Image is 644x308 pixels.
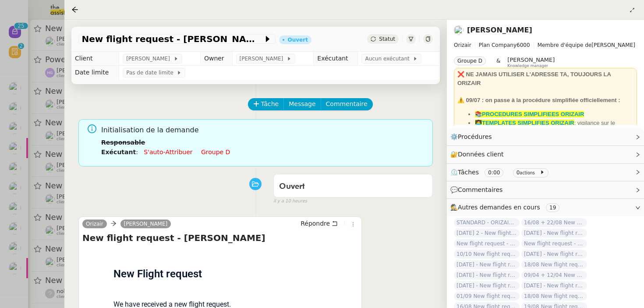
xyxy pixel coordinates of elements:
div: ⏲️Tâches 0:00 0actions [447,164,644,181]
nz-tag: 0:00 [485,168,503,177]
span: 0 [517,170,520,176]
div: 🕵️Autres demandes en cours 19 [447,199,644,216]
span: 09/04 + 12/04 New flight request - [PERSON_NAME] [521,271,587,280]
nz-tag: Groupe D [454,57,486,65]
a: [PERSON_NAME] [120,220,171,228]
span: 🕵️ [450,204,563,211]
app-user-label: Knowledge manager [507,57,555,68]
span: 💬 [450,186,506,193]
span: Orizair [454,42,471,48]
span: Aucun exécutant [365,54,413,63]
strong: ❌ NE JAMAIS UTILISER L'ADRESSE TA, TOUJOURS LA ORIZAIR [457,71,611,86]
span: 01/09 New flight request - [PERSON_NAME] [454,292,520,301]
li: : vigilance sur le dashboard utiliser uniquement les templates avec ✈️Orizair pour éviter les con... [475,119,633,145]
h1: New Flight request [113,266,327,282]
b: Exécutant [101,149,136,156]
div: 🔐Données client [447,146,644,163]
a: Groupe d [201,149,230,156]
span: il y a 10 heures [273,198,307,205]
button: Message [283,98,321,110]
span: STANDARD - ORIZAIR - août 2025 [454,218,520,227]
span: New flight request - X X [521,239,587,248]
strong: ⚠️ 09/07 : on passe à la procédure simplifiée officiellement : [457,97,620,103]
span: ⚙️ [450,132,496,142]
button: Tâche [248,98,284,110]
a: Orizair [82,220,107,228]
nz-tag: 19 [546,203,559,212]
span: [DATE] - New flight request - [PERSON_NAME] [521,281,587,290]
div: Ouvert [288,37,308,42]
span: 18/08 New flight request - [PERSON_NAME] [521,260,587,269]
span: Tâche [261,99,279,109]
span: New flight request - [PERSON_NAME] [82,35,263,43]
span: Pas de date limite [126,68,177,77]
span: Commentaires [458,186,502,193]
a: 👩‍💻TEMPLATES SIMPLIFIES ORIZAIR [475,120,574,126]
a: 📚PROCEDURES SIMPLIFIEES ORIZAIR [475,111,584,117]
span: [PERSON_NAME] [454,41,637,50]
span: 6000 [517,42,530,48]
small: actions [520,170,535,175]
span: Autres demandes en cours [458,204,540,211]
span: [PERSON_NAME] [240,54,287,63]
span: Message [289,99,315,109]
span: ⏲️ [450,169,552,176]
div: 💬Commentaires [447,181,644,198]
span: Membre d'équipe de [538,42,592,48]
span: Commentaire [326,99,368,109]
span: Tâches [458,169,479,176]
span: 16/08 + 22/08 New flight request - [PERSON_NAME] [521,218,587,227]
span: [DATE] 2 - New flight request - [PERSON_NAME] [454,229,520,237]
td: Date limite [71,66,119,80]
span: Initialisation de la demande [101,124,426,136]
img: users%2FC9SBsJ0duuaSgpQFj5LgoEX8n0o2%2Favatar%2Fec9d51b8-9413-4189-adfb-7be4d8c96a3c [454,25,464,35]
span: Procédures [458,133,492,140]
span: 18/08 New flight request - [PERSON_NAME] [521,292,587,301]
span: & [496,57,500,68]
span: [DATE] - New flight request - [PERSON_NAME] [454,260,520,269]
div: ⚙️Procédures [447,128,644,145]
span: Données client [458,151,504,158]
span: Répondre [301,219,330,228]
span: 🔐 [450,149,507,159]
a: S'auto-attribuer [144,149,192,156]
span: Plan Company [479,42,517,48]
span: 10/10 New flight request - [PERSON_NAME] [454,250,520,258]
h4: New flight request - [PERSON_NAME] [82,232,358,244]
span: Ouvert [279,183,305,191]
span: : [136,149,138,156]
button: Commentaire [321,98,373,110]
b: Responsable [101,139,145,146]
span: [DATE] - New flight request - [PERSON_NAME] [521,250,587,258]
a: [PERSON_NAME] [467,26,532,34]
span: [DATE] - New flight request - [PERSON_NAME] [454,281,520,290]
span: [DATE] - New flight request - [PERSON_NAME] [454,271,520,280]
td: Client [71,52,119,66]
span: [PERSON_NAME] [507,57,555,63]
span: Knowledge manager [507,64,548,68]
span: Statut [379,36,395,42]
span: [DATE] - New flight request - [PERSON_NAME] [521,229,587,237]
span: New flight request - medi Leyrus [454,239,520,248]
button: Répondre [297,219,341,228]
td: Exécutant [314,52,358,66]
td: Owner [200,52,232,66]
span: [PERSON_NAME] [126,54,173,63]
